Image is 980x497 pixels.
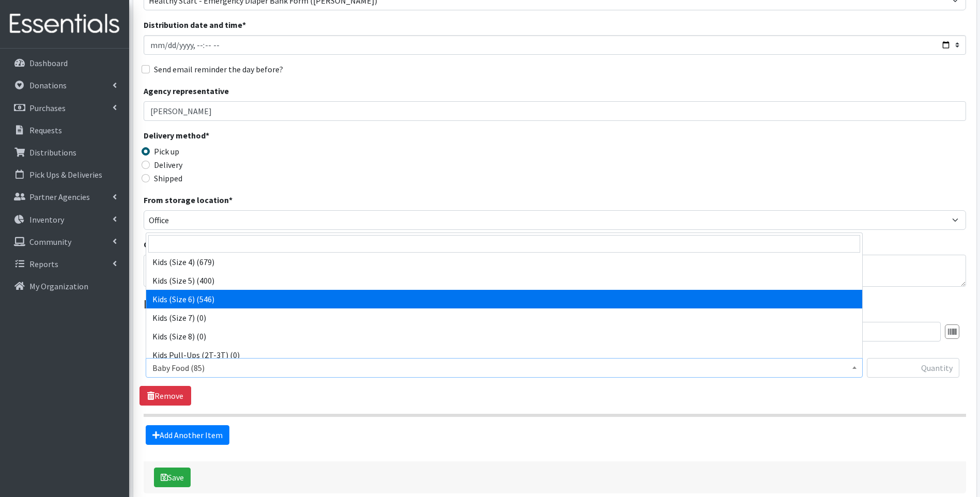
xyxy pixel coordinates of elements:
[144,129,349,145] legend: Delivery method
[4,254,125,274] a: Reports
[29,169,102,180] p: Pick Ups & Deliveries
[29,237,71,247] p: Community
[29,281,88,291] p: My Organization
[206,130,209,141] abbr: required
[4,75,125,96] a: Donations
[144,19,246,31] label: Distribution date and time
[242,20,246,30] abbr: required
[229,195,232,205] abbr: required
[29,58,68,68] p: Dashboard
[144,85,229,97] label: Agency representative
[4,276,125,297] a: My Organization
[29,80,67,90] p: Donations
[4,98,125,118] a: Purchases
[146,327,862,346] li: Kids (Size 8) (0)
[154,468,191,487] button: Save
[4,53,125,73] a: Dashboard
[29,103,66,113] p: Purchases
[146,271,862,290] li: Kids (Size 5) (400)
[4,164,125,185] a: Pick Ups & Deliveries
[146,308,862,327] li: Kids (Size 7) (0)
[867,358,959,378] input: Quantity
[146,358,863,378] span: Baby Food (85)
[4,209,125,230] a: Inventory
[152,361,856,375] span: Baby Food (85)
[154,145,179,158] label: Pick up
[4,120,125,141] a: Requests
[146,290,862,308] li: Kids (Size 6) (546)
[139,386,191,406] a: Remove
[144,194,232,206] label: From storage location
[29,259,58,269] p: Reports
[4,187,125,207] a: Partner Agencies
[4,142,125,163] a: Distributions
[29,147,76,158] p: Distributions
[154,172,182,184] label: Shipped
[154,63,283,75] label: Send email reminder the day before?
[29,125,62,135] p: Requests
[144,238,181,251] label: Comment
[4,231,125,252] a: Community
[146,253,862,271] li: Kids (Size 4) (679)
[146,346,862,364] li: Kids Pull-Ups (2T-3T) (0)
[146,425,229,445] a: Add Another Item
[154,159,182,171] label: Delivery
[29,192,90,202] p: Partner Agencies
[4,7,125,41] img: HumanEssentials
[144,295,966,314] legend: Items in this distribution
[29,214,64,225] p: Inventory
